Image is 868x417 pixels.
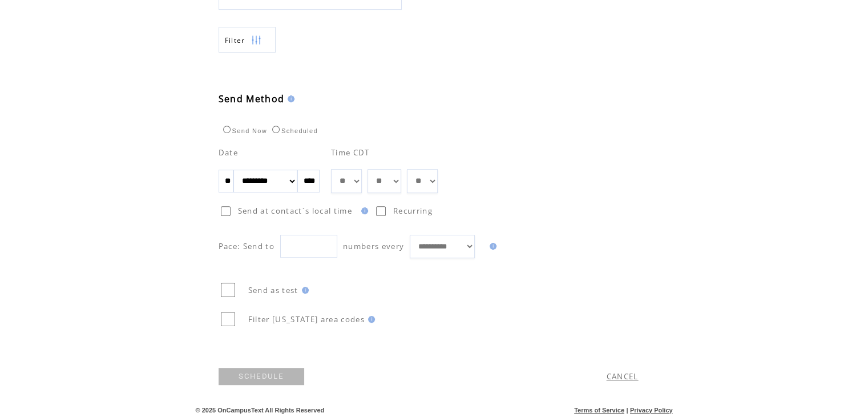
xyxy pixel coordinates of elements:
span: © 2025 OnCampusText All Rights Reserved [196,407,325,414]
img: help.gif [284,95,294,102]
span: Send at contact`s local time [238,206,352,216]
span: Date [219,147,238,158]
a: Privacy Policy [630,407,673,414]
input: Scheduled [272,126,280,133]
a: Filter [219,27,276,53]
label: Send Now [220,127,267,134]
a: Terms of Service [574,407,624,414]
span: Filter [US_STATE] area codes [248,314,365,324]
span: Show filters [225,35,245,45]
img: filters.png [251,27,261,53]
label: Scheduled [269,127,318,134]
span: Send as test [248,285,298,295]
span: numbers every [343,241,404,251]
span: Recurring [393,206,433,216]
span: Send Method [219,93,285,105]
a: SCHEDULE [219,368,304,385]
img: help.gif [298,287,309,294]
img: help.gif [358,207,368,214]
a: CANCEL [607,371,639,382]
img: help.gif [365,316,375,323]
input: Send Now [223,126,231,133]
span: Time CDT [331,147,370,158]
span: Pace: Send to [219,241,274,251]
span: | [626,407,628,414]
img: help.gif [486,243,496,250]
